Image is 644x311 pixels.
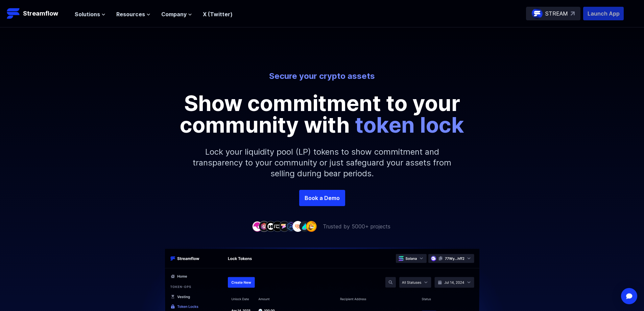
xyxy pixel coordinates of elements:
[170,92,474,136] p: Show commitment to your community with
[286,221,296,231] img: company-6
[161,10,192,18] button: Company
[7,7,68,20] a: Streamflow
[75,10,105,18] button: Solutions
[355,112,464,138] span: token lock
[571,12,575,16] img: top-right-arrow.svg
[177,136,468,190] p: Lock your liquidity pool (LP) tokens to show commitment and transparency to your community or jus...
[299,190,345,206] a: Book a Demo
[252,221,263,231] img: company-1
[583,7,624,20] button: Launch App
[265,221,276,231] img: company-3
[116,10,145,18] span: Resources
[203,11,233,18] a: X (Twitter)
[161,10,187,18] span: Company
[7,7,20,20] img: Streamflow Logo
[526,7,580,20] a: STREAM
[306,221,317,231] img: company-9
[75,10,100,18] span: Solutions
[299,221,310,231] img: company-8
[621,288,637,304] div: Open Intercom Messenger
[272,221,283,231] img: company-4
[292,221,303,231] img: company-7
[279,221,290,231] img: company-5
[323,222,390,230] p: Trusted by 5000+ projects
[135,71,509,82] p: Secure your crypto assets
[545,9,568,18] p: STREAM
[259,221,269,231] img: company-2
[532,8,543,19] img: streamflow-logo-circle.png
[116,10,150,18] button: Resources
[23,9,58,18] p: Streamflow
